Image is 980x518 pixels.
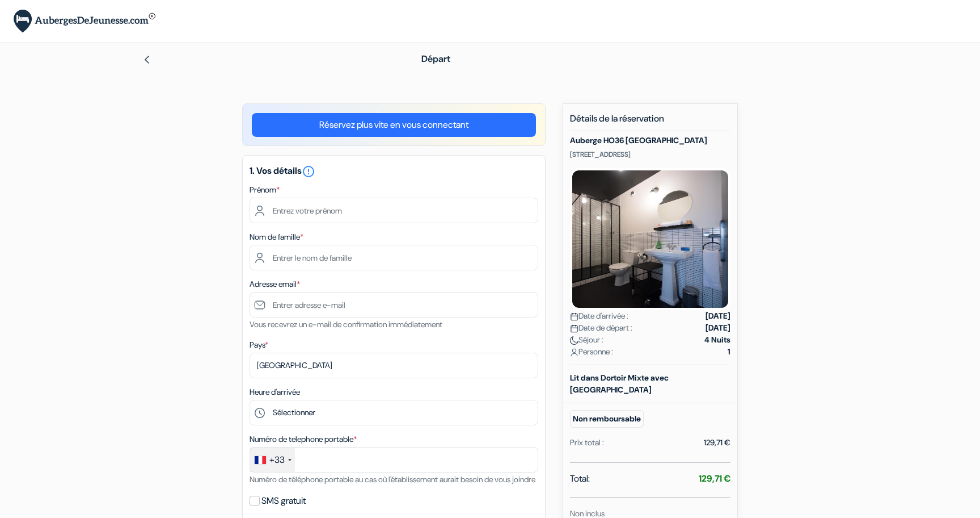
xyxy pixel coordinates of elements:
[250,339,268,351] label: Pays
[570,437,604,449] div: Prix total :
[570,410,644,428] small: Non remboursable
[706,322,730,334] strong: [DATE]
[699,473,730,484] strong: 129,71 €
[704,437,730,449] div: 129,71 €
[706,310,730,322] strong: [DATE]
[570,373,669,395] b: Lit dans Dortoir Mixte avec [GEOGRAPHIC_DATA]
[570,150,730,159] p: [STREET_ADDRESS]
[250,245,538,270] input: Entrer le nom de famille
[570,346,613,358] span: Personne :
[14,10,155,33] img: AubergesDeJeunesse.com
[570,310,628,322] span: Date d'arrivée :
[302,165,315,177] a: error_outline
[302,165,315,178] i: error_outline
[570,334,603,346] span: Séjour :
[250,278,300,290] label: Adresse email
[142,55,151,64] img: left_arrow.svg
[250,474,535,484] small: Numéro de téléphone portable au cas où l'établissement aurait besoin de vous joindre
[570,312,578,321] img: calendar.svg
[250,165,538,178] h5: 1. Vos détails
[570,324,578,333] img: calendar.svg
[728,346,730,358] strong: 1
[250,319,442,329] small: Vous recevrez un e-mail de confirmation immédiatement
[570,348,578,357] img: user_icon.svg
[261,493,306,509] label: SMS gratuit
[570,113,730,131] h5: Détails de la réservation
[250,292,538,318] input: Entrer adresse e-mail
[570,136,730,145] h5: Auberge HO36 [GEOGRAPHIC_DATA]
[570,472,590,486] span: Total:
[252,113,536,137] a: Réservez plus vite en vous connectant
[250,231,303,243] label: Nom de famille
[250,448,295,472] div: France: +33
[250,184,280,196] label: Prénom
[570,336,578,345] img: moon.svg
[704,334,730,346] strong: 4 Nuits
[250,386,300,398] label: Heure d'arrivée
[269,453,285,467] div: +33
[570,322,632,334] span: Date de départ :
[250,198,538,223] input: Entrez votre prénom
[250,433,357,445] label: Numéro de telephone portable
[421,53,450,65] span: Départ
